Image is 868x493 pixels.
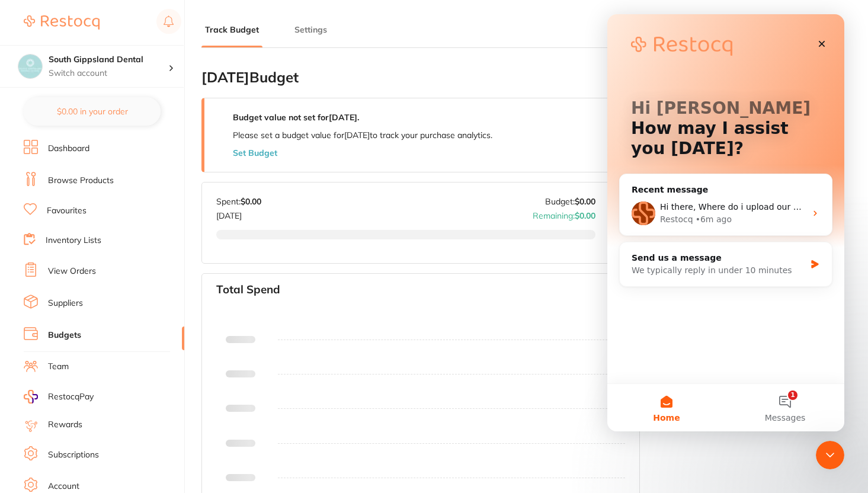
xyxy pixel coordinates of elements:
span: Hi there, Where do i upload our a copy of our past accounts? [53,188,305,197]
a: Team [48,361,69,373]
div: Close [204,19,225,40]
span: RestocqPay [48,391,94,403]
button: Track Budget [201,24,262,36]
div: Send us a messageWe typically reply in under 10 minutes [12,228,225,273]
div: Restocq [53,199,86,212]
img: RestocqPay [24,390,38,404]
button: $0.00 in your order [24,97,161,126]
span: Home [46,399,72,408]
iframe: Intercom live chat [607,14,844,431]
strong: $0.00 [241,196,261,207]
h2: [DATE] Budget [201,69,640,86]
img: Restocq Logo [24,15,100,30]
p: Budget: [545,197,595,206]
img: South Gippsland Dental [18,55,42,78]
div: Send us a message [24,238,198,250]
a: Browse Products [48,175,114,187]
a: Suppliers [48,297,83,309]
a: Budgets [48,329,81,341]
a: Inventory Lists [46,235,101,246]
span: Messages [158,399,198,408]
strong: $0.00 [575,196,595,207]
p: Spent: [216,197,261,206]
h4: South Gippsland Dental [49,54,168,66]
a: View Orders [48,265,96,277]
a: Restocq Logo [24,9,100,36]
a: Account [48,481,79,492]
a: RestocqPay [24,390,94,404]
a: Dashboard [48,143,89,155]
p: Switch account [49,68,168,79]
button: Messages [118,370,237,417]
p: Remaining: [533,206,595,220]
h3: Total Spend [216,283,280,296]
a: Subscriptions [48,449,99,461]
a: Favourites [47,205,87,217]
button: Settings [291,24,331,36]
strong: $0.00 [575,210,595,221]
strong: Budget value not set for [DATE] . [233,112,359,123]
p: Please set a budget value for [DATE] to track your purchase analytics. [233,130,492,140]
div: We typically reply in under 10 minutes [24,250,198,262]
button: Set Budget [233,148,277,158]
div: • 6m ago [88,199,124,212]
iframe: Intercom live chat [816,441,844,469]
p: [DATE] [216,206,261,220]
a: Rewards [48,419,82,431]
